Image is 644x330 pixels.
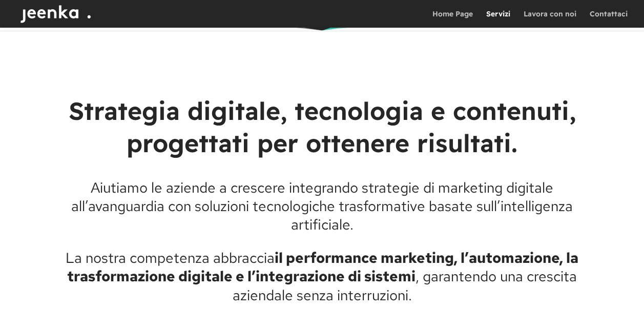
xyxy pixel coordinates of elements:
[432,10,473,28] a: Home Page
[65,249,580,304] p: La nostra competenza abbraccia , garantendo una crescita aziendale senza interruzioni.
[524,10,576,28] a: Lavora con noi
[590,10,628,28] a: Contattaci
[486,10,510,28] a: Servizi
[65,95,580,164] h2: Strategia digitale, tecnologia e contenuti, progettati per ottenere risultati.
[67,248,578,286] strong: il performance marketing, l’automazione, la trasformazione digitale e l’integrazione di sistemi
[65,178,580,249] p: Aiutiamo le aziende a crescere integrando strategie di marketing digitale all’avanguardia con sol...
